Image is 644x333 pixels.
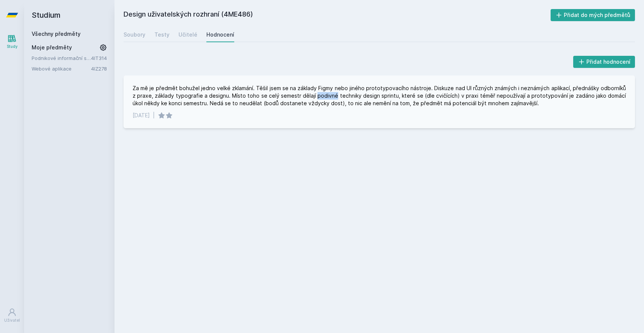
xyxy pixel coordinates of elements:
[32,54,91,62] a: Podnikové informační systémy
[91,66,107,72] a: 4IZ278
[91,55,107,61] a: 4IT314
[206,27,234,42] a: Hodnocení
[2,30,23,53] a: Study
[179,27,197,42] a: Učitelé
[4,318,20,323] div: Uživatel
[153,112,155,119] div: |
[133,112,150,119] div: [DATE]
[32,65,91,72] a: Webové aplikace
[573,56,635,68] button: Přidat hodnocení
[551,9,635,21] button: Přidat do mých předmětů
[32,31,81,37] a: Všechny předměty
[124,9,551,21] h2: Design uživatelských rozhraní (4ME486)
[32,44,72,51] span: Moje předměty
[154,27,169,42] a: Testy
[124,27,145,42] a: Soubory
[124,31,145,38] div: Soubory
[206,31,234,38] div: Hodnocení
[2,304,23,327] a: Uživatel
[179,31,197,38] div: Učitelé
[133,84,626,107] div: Za mě je předmět bohužel jedno velké zklamání. Těšil jsem se na základy Figmy nebo jiného prototy...
[7,44,18,49] div: Study
[154,31,169,38] div: Testy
